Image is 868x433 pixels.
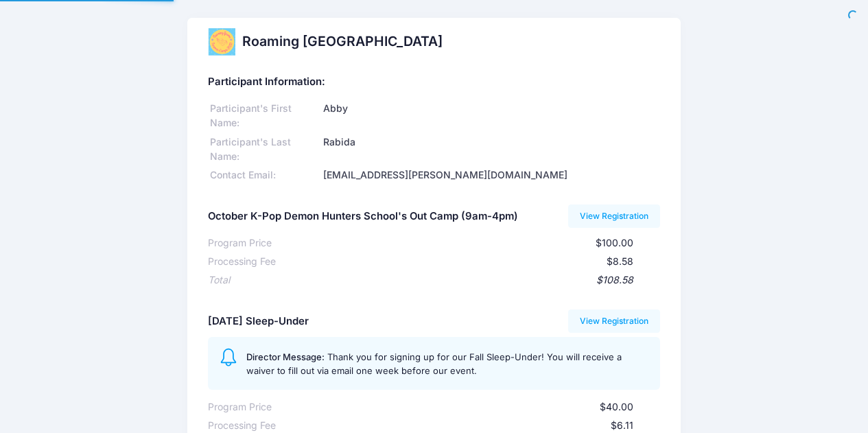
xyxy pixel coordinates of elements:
h5: [DATE] Sleep-Under [208,316,309,328]
div: Program Price [208,400,272,414]
div: Rabida [321,135,661,164]
div: Contact Email: [208,168,321,183]
span: $100.00 [596,237,633,248]
div: $108.58 [230,273,634,288]
div: Program Price [208,236,272,250]
a: View Registration [568,204,661,228]
span: Director Message: [246,351,325,362]
span: $40.00 [600,401,633,412]
div: Processing Fee [208,255,276,269]
div: Participant's Last Name: [208,135,321,164]
span: Thank you for signing up for our Fall Sleep-Under! You will receive a waiver to fill out via emai... [246,351,622,376]
div: [EMAIL_ADDRESS][PERSON_NAME][DOMAIN_NAME] [321,168,661,183]
h5: October K-Pop Demon Hunters School's Out Camp (9am-4pm) [208,211,518,223]
h2: Roaming [GEOGRAPHIC_DATA] [242,34,443,49]
a: View Registration [568,309,661,333]
div: Abby [321,102,661,130]
div: Processing Fee [208,419,276,433]
h5: Participant Information: [208,76,661,89]
div: $8.58 [276,255,634,269]
div: $6.11 [276,419,634,433]
div: Participant's First Name: [208,102,321,130]
div: Total [208,273,230,288]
